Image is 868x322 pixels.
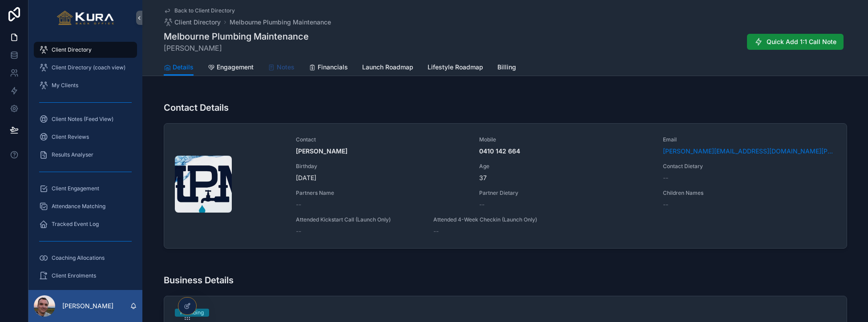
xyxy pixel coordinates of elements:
h1: Melbourne Plumbing Maintenance [164,30,309,43]
span: Age [479,163,652,170]
span: Birthday [296,163,469,170]
span: [PERSON_NAME] [164,43,309,53]
span: Engagement [217,63,254,72]
a: Client Enrolments [34,268,137,284]
div: scrollable content [28,36,142,290]
a: Client Directory [34,42,137,58]
a: Coaching Allocations [34,250,137,266]
a: My Clients [34,77,137,93]
h3: Contact Details [164,101,229,114]
span: Partner Dietary [479,189,652,197]
span: Results Analyser [52,151,93,158]
span: Billing [497,63,516,72]
a: Results Analyser [34,147,137,163]
a: Client Reviews [34,129,137,145]
a: Lifestyle Roadmap [428,59,483,77]
span: Attended Kickstart Call (Launch Only) [296,216,423,223]
span: Tracked Event Log [52,221,99,228]
a: Engagement [208,59,254,77]
span: Mobile [479,136,652,143]
span: Email [663,136,836,143]
span: -- [479,200,484,209]
span: -- [663,200,668,209]
a: Client Directory (coach view) [34,60,137,76]
span: Client Directory [174,18,221,27]
strong: [PERSON_NAME] [296,147,347,155]
span: Attended 4-Week Checkin (Launch Only) [433,216,561,223]
span: -- [296,227,301,236]
span: Client Engagement [52,185,99,192]
span: Details [173,63,194,72]
a: Contact[PERSON_NAME]Mobile0410 142 664Email[PERSON_NAME][EMAIL_ADDRESS][DOMAIN_NAME][PERSON_NAME]... [164,124,847,248]
span: Notes [277,63,295,72]
a: Attendance Matching [34,198,137,214]
img: App logo [57,11,114,25]
span: Coaching Allocations [52,254,105,262]
a: Billing [497,59,516,77]
span: Client Enrolments [52,272,96,279]
span: Partners Name [296,189,469,197]
a: Tracked Event Log [34,216,137,232]
span: Client Reviews [52,133,89,141]
span: Launch Roadmap [362,63,413,72]
span: Client Directory (coach view) [52,64,125,71]
button: Quick Add 1:1 Call Note [747,34,844,50]
a: [PERSON_NAME][EMAIL_ADDRESS][DOMAIN_NAME][PERSON_NAME] [663,147,836,156]
span: 37 [479,173,652,182]
span: Client Notes (Feed View) [52,116,113,123]
span: Back to Client Directory [174,7,235,14]
strong: 0410 142 664 [479,147,520,155]
div: Screenshot-2025-05-29-at-9.14.34-AM.png [175,156,232,213]
span: -- [296,200,301,209]
span: Attendance Matching [52,203,105,210]
a: Notes [268,59,295,77]
a: Client Notes (Feed View) [34,111,137,127]
span: Contact Dietary [663,163,790,170]
a: Launch Roadmap [362,59,413,77]
span: Client Directory [52,46,92,53]
span: My Clients [52,82,78,89]
span: Lifestyle Roadmap [428,63,483,72]
span: [DATE] [296,173,469,182]
span: Financials [318,63,348,72]
p: [PERSON_NAME] [62,302,113,310]
span: -- [663,173,668,182]
span: Children Names [663,189,836,197]
span: Quick Add 1:1 Call Note [767,37,836,46]
a: Back to Client Directory [164,7,235,14]
a: Client Directory [164,18,221,27]
a: Financials [309,59,348,77]
span: -- [433,227,439,236]
span: Contact [296,136,469,143]
h3: Business Details [164,274,234,287]
a: Details [164,59,194,76]
a: Melbourne Plumbing Maintenance [230,18,331,27]
a: Client Engagement [34,181,137,197]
